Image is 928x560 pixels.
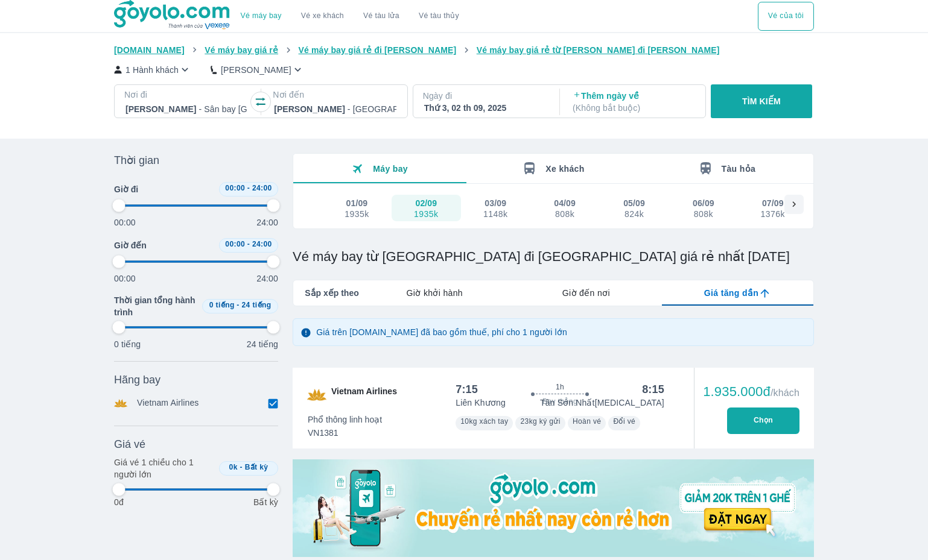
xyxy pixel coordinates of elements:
[307,385,326,404] img: VN
[293,248,814,265] h1: Vé máy bay từ [GEOGRAPHIC_DATA] đi [GEOGRAPHIC_DATA] giá rẻ nhất [DATE]
[114,63,191,76] button: 1 Hành khách
[114,239,147,251] span: Giờ đến
[613,417,635,426] span: Đổi vé
[247,240,250,248] span: -
[345,209,369,219] div: 1935k
[485,197,506,209] div: 03/09
[305,287,359,299] span: Sắp xếp theo
[693,209,714,219] div: 808k
[758,2,814,31] div: choose transportation mode
[205,45,278,55] span: Vé máy bay giá rẻ
[727,407,799,434] button: Chọn
[711,84,812,118] button: TÌM KIẾM
[693,197,714,209] div: 06/09
[114,216,136,228] p: 00:00
[114,153,159,168] span: Thời gian
[225,240,245,248] span: 00:00
[415,197,437,209] div: 02/09
[211,63,304,76] button: [PERSON_NAME]
[573,102,694,114] p: ( Không bắt buộc )
[114,294,197,318] span: Thời gian tổng hành trình
[126,64,179,76] p: 1 Hành khách
[247,338,278,350] p: 24 tiếng
[114,496,124,508] p: 0đ
[245,463,269,471] span: Bất kỳ
[761,209,785,219] div: 1376k
[253,496,278,508] p: Bất kỳ
[762,197,784,209] div: 07/09
[221,64,291,76] p: [PERSON_NAME]
[114,456,214,480] p: Giá vé 1 chiều cho 1 người lớn
[545,164,584,174] span: Xe khách
[573,90,694,114] p: Thêm ngày về
[237,301,239,309] span: -
[407,287,463,299] span: Giờ khởi hành
[114,373,160,387] span: Hãng bay
[322,195,784,221] div: scrollable day and price
[299,45,457,55] span: Vé máy bay giá rẻ đi [PERSON_NAME]
[624,209,644,219] div: 824k
[247,184,250,192] span: -
[477,45,720,55] span: Vé máy bay giá rẻ từ [PERSON_NAME] đi [PERSON_NAME]
[409,2,469,31] button: Vé tàu thủy
[124,89,249,101] p: Nơi đi
[771,388,799,398] span: /khách
[642,382,664,397] div: 8:15
[256,216,278,228] p: 24:00
[273,89,397,101] p: Nơi đến
[241,11,282,20] a: Vé máy bay
[240,463,243,471] span: -
[573,417,602,426] span: Hoàn vé
[346,197,368,209] div: 01/09
[456,382,478,397] div: 7:15
[114,437,145,451] span: Giá vé
[252,184,272,192] span: 24:00
[703,385,799,399] div: 1.935.000đ
[758,2,814,31] button: Vé của tôi
[256,272,278,285] p: 24:00
[456,397,506,409] p: Liên Khương
[424,102,546,114] div: Thứ 3, 02 th 09, 2025
[114,45,185,55] span: [DOMAIN_NAME]
[704,287,758,299] span: Giá tăng dần
[231,2,469,31] div: choose transportation mode
[722,164,756,174] span: Tàu hỏa
[483,209,507,219] div: 1148k
[540,397,664,409] p: Tân Sơn Nhất [MEDICAL_DATA]
[137,397,199,410] p: Vietnam Airlines
[252,240,272,248] span: 24:00
[114,44,814,56] nav: breadcrumb
[316,326,567,338] p: Giá trên [DOMAIN_NAME] đã bao gồm thuế, phí cho 1 người lớn
[742,95,781,107] p: TÌM KIẾM
[242,301,272,309] span: 24 tiếng
[331,385,397,404] span: Vietnam Airlines
[114,183,138,195] span: Giờ đi
[293,459,814,557] img: media-0
[225,184,245,192] span: 00:00
[354,2,409,31] a: Vé tàu lửa
[373,164,408,174] span: Máy bay
[562,287,610,299] span: Giờ đến nơi
[555,209,575,219] div: 808k
[359,280,813,306] div: lab API tabs example
[414,209,438,219] div: 1935k
[229,463,238,471] span: 0k
[623,197,645,209] div: 05/09
[308,414,382,426] span: Phổ thông linh hoạt
[114,338,141,350] p: 0 tiếng
[520,417,560,426] span: 23kg ký gửi
[308,427,382,439] span: VN1381
[114,272,136,285] p: 00:00
[460,417,508,426] span: 10kg xách tay
[423,90,547,102] p: Ngày đi
[556,382,564,392] span: 1h
[554,197,576,209] div: 04/09
[301,11,344,20] a: Vé xe khách
[209,301,235,309] span: 0 tiếng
